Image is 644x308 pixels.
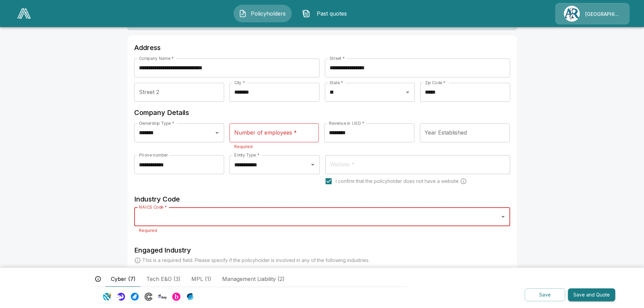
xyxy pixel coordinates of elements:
span: Past quotes [313,9,350,18]
button: Open [308,160,317,169]
span: MPL (1) [191,275,211,283]
span: Cyber (7) [111,275,136,283]
h6: Engaged Industry [134,245,510,256]
label: City * [234,80,245,86]
svg: Carriers run a cyber security scan on the policyholders' websites. Please enter a website wheneve... [460,178,467,185]
label: Street * [330,55,345,61]
label: Zip Code * [425,80,446,86]
p: Required [234,143,314,150]
p: This is a required field. Please specify if the policyholder is involved in any of the following ... [142,257,369,264]
img: Carrier Logo [172,292,181,301]
label: Phone number [139,152,168,158]
img: Carrier Logo [186,292,194,301]
button: Open [403,88,412,97]
h6: Address [134,42,510,53]
span: I confirm that the policyholder does not have a website [336,178,459,185]
button: Open [212,128,222,138]
label: Company Name * [139,55,174,61]
button: Policyholders IconPolicyholders [234,5,292,22]
label: Ownership Type * [139,120,174,126]
img: Carrier Logo [158,292,167,301]
button: Past quotes IconPast quotes [297,5,355,22]
label: State * [330,80,343,86]
img: Carrier Logo [130,292,139,301]
p: Required [139,227,505,234]
img: Policyholders Icon [239,9,247,18]
label: Entity Type * [234,152,259,158]
span: Policyholders [249,9,287,18]
span: Management Liability (2) [222,275,285,283]
h6: Company Details [134,107,510,118]
img: AA Logo [17,8,31,19]
img: Carrier Logo [144,292,153,301]
img: Past quotes Icon [302,9,310,18]
label: Revenue in USD * [329,120,364,126]
button: Open [498,212,508,221]
span: Tech E&O (3) [146,275,181,283]
label: NAICS Code * [139,204,167,210]
h6: Industry Code [134,194,510,205]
